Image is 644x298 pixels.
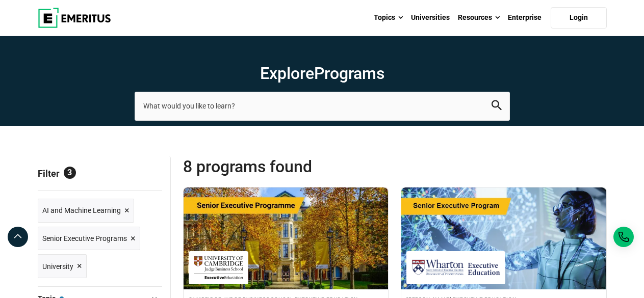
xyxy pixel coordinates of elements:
[551,7,607,29] a: Login
[411,256,500,279] img: Wharton Executive Education
[38,227,140,251] a: Senior Executive Programs ×
[131,168,162,181] a: Reset all
[184,187,389,289] img: Cambridge AI Leadership Programme | Online AI and Machine Learning Course
[64,167,76,179] span: 3
[135,92,510,120] input: search-page
[42,233,127,244] span: Senior Executive Programs
[492,100,502,112] button: search
[42,261,73,272] span: University
[38,254,87,278] a: University ×
[194,256,243,279] img: Cambridge Judge Business School Executive Education
[77,259,82,274] span: ×
[401,187,606,289] img: Leadership Program in AI and Analytics | Online AI and Machine Learning Course
[183,156,395,177] span: 8 Programs found
[131,231,136,246] span: ×
[135,63,510,84] h1: Explore
[42,205,121,216] span: AI and Machine Learning
[38,156,162,190] p: Filter
[314,64,384,83] span: Programs
[124,203,130,218] span: ×
[492,103,502,113] a: search
[38,199,134,223] a: AI and Machine Learning ×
